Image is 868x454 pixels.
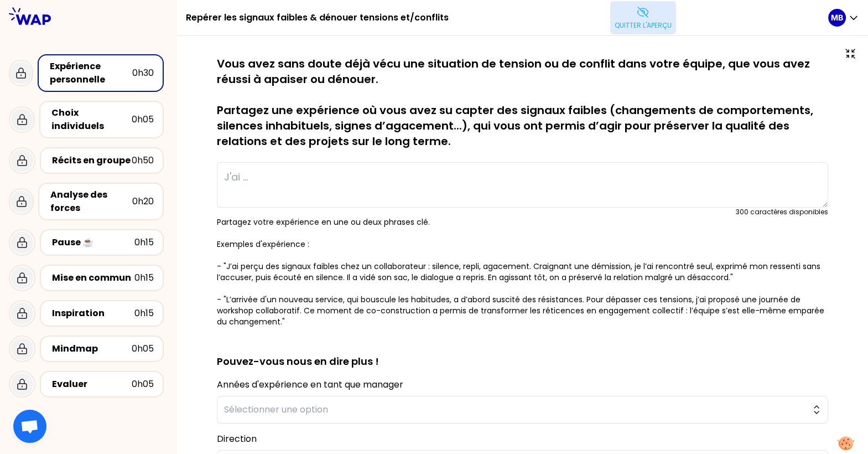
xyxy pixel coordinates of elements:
label: Direction [217,432,257,445]
div: 0h05 [132,342,154,355]
div: 0h30 [132,66,154,80]
div: 0h15 [134,307,154,320]
div: Analyse des forces [50,188,132,215]
div: Récits en groupe [52,154,132,167]
button: Sélectionner une option [217,396,828,424]
p: MB [831,12,843,23]
span: Sélectionner une option [224,403,805,416]
div: Inspiration [52,307,134,320]
h2: Pouvez-vous nous en dire plus ! [217,336,828,369]
div: 0h50 [132,154,154,167]
div: Evaluer [52,378,132,391]
p: Partagez votre expérience en une ou deux phrases clé. Exemples d'expérience : - "J’ai perçu des s... [217,216,828,327]
div: Choix individuels [51,106,132,133]
button: Quitter l'aperçu [610,1,676,34]
div: Ouvrir le chat [13,410,46,443]
div: Mindmap [52,342,132,355]
div: 0h20 [132,195,154,208]
p: Vous avez sans doute déjà vécu une situation de tension ou de conflit dans votre équipe, que vous... [217,56,828,149]
div: 0h05 [132,378,154,391]
div: 0h15 [134,236,154,249]
div: 0h05 [132,113,154,126]
div: Pause ☕️ [52,236,134,249]
p: Quitter l'aperçu [615,21,672,30]
div: 300 caractères disponibles [736,208,828,216]
button: MB [828,9,859,27]
label: Années d'expérience en tant que manager [217,378,403,391]
div: Mise en commun [52,271,134,285]
div: 0h15 [134,271,154,285]
div: Expérience personnelle [50,60,132,86]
